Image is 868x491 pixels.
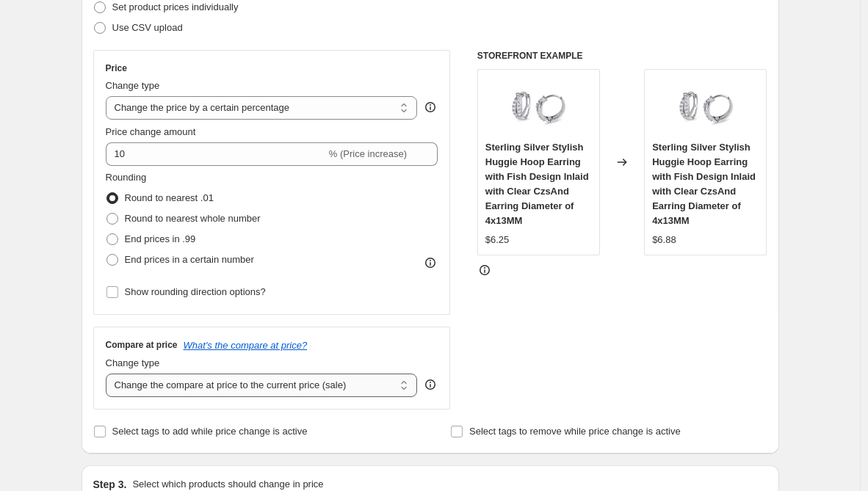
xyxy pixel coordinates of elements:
input: -15 [106,142,326,166]
div: help [423,100,438,114]
h6: STOREFRONT EXAMPLE [477,50,767,62]
span: End prices in .99 [125,233,196,244]
h3: Price [106,62,127,74]
span: End prices in a certain number [125,254,254,265]
span: Sterling Silver Stylish Huggie Hoop Earring with Fish Design Inlaid with Clear CzsAnd Earring Dia... [652,142,756,226]
span: Show rounding direction options? [125,286,266,297]
img: SD9EC460318_1_80x.jpg [676,77,735,136]
span: Set product prices individually [112,1,239,12]
div: help [423,377,438,392]
span: Round to nearest whole number [125,213,261,224]
span: Rounding [106,172,147,183]
img: SD9EC460318_1_80x.jpg [509,77,568,136]
button: What's the compare at price? [184,340,308,351]
span: Price change amount [106,126,196,137]
div: $6.88 [652,233,676,247]
div: $6.25 [485,233,510,247]
span: Change type [106,80,160,91]
span: Sterling Silver Stylish Huggie Hoop Earring with Fish Design Inlaid with Clear CzsAnd Earring Dia... [485,142,589,226]
span: Select tags to add while price change is active [112,426,308,437]
h3: Compare at price [106,339,178,351]
span: Select tags to remove while price change is active [469,426,681,437]
span: Use CSV upload [112,22,183,33]
span: % (Price increase) [329,148,407,159]
span: Change type [106,357,160,368]
span: Round to nearest .01 [125,192,214,203]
